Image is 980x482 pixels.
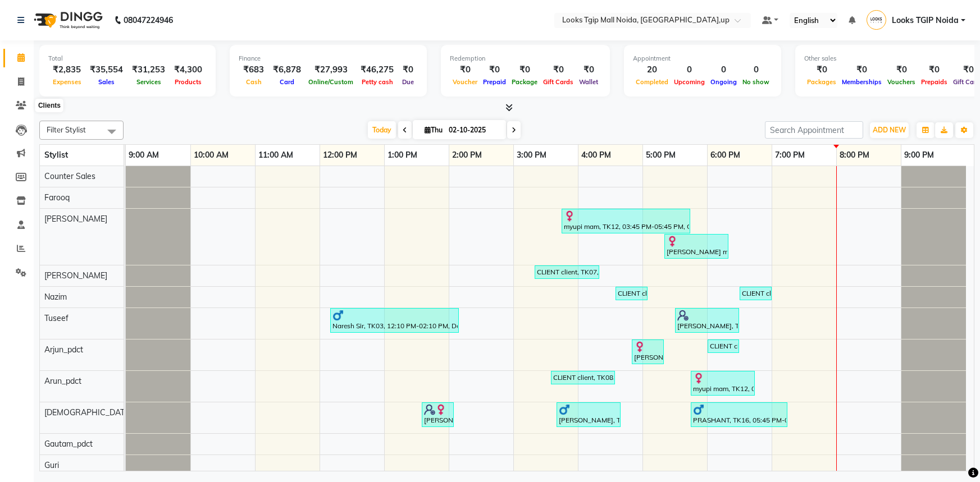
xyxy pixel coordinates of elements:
span: Tuseef [44,313,69,323]
span: Services [134,78,164,86]
div: CLIENT client, TK08, 03:35 PM-04:35 PM, Foot Prints Ice Cream Pedicure(F) [552,373,614,383]
span: Package [509,78,540,86]
span: Filter Stylist [47,125,86,134]
div: [PERSON_NAME], TK09, 03:40 PM-04:40 PM, Stylist Cut(F),Stylist Cut(M) [558,404,619,425]
div: ₹0 [398,63,418,76]
div: ₹0 [804,63,839,76]
a: 11:00 AM [256,147,296,163]
span: [PERSON_NAME] [44,214,107,224]
span: Card [277,78,297,86]
button: ADD NEW [870,122,909,138]
span: [PERSON_NAME] [44,270,107,281]
a: 2:00 PM [449,147,485,163]
b: 08047224946 [124,4,173,36]
div: ₹0 [540,63,576,76]
input: Search Appointment [765,121,863,139]
span: [DEMOGRAPHIC_DATA] [44,407,132,417]
input: 2025-10-02 [445,122,502,139]
span: Looks TGIP Noida [892,15,959,26]
span: Wallet [576,78,601,86]
div: PRASHANT, TK16, 05:45 PM-07:15 PM, Stylist Cut(M),Stylist Cut(M),Wash Conditioning L'oreal(F) [692,404,786,425]
div: ₹0 [918,63,950,76]
div: ₹0 [480,63,509,76]
div: ₹27,993 [306,63,356,76]
span: Ongoing [708,78,740,86]
div: [PERSON_NAME] mam, TK11, 05:20 PM-06:20 PM, Roots Touchup Inoa(F) [666,236,727,257]
div: [PERSON_NAME], TK15, 05:30 PM-06:30 PM, Highlights/Streaks(M)* [676,310,738,331]
span: Guri [44,460,59,470]
span: Online/Custom [306,78,356,86]
span: Prepaids [918,78,950,86]
span: Arun_pdct [44,376,81,386]
div: ₹0 [509,63,540,76]
a: 9:00 AM [126,147,162,163]
div: ₹4,300 [170,63,207,76]
span: Nazim [44,292,67,302]
span: Farooq [44,192,70,203]
div: 0 [708,63,740,76]
div: CLIENT client, TK08, 04:35 PM-05:05 PM, Stylist Cut(M) [617,288,646,299]
a: 4:00 PM [578,147,614,163]
a: 6:00 PM [708,147,743,163]
span: Packages [804,78,839,86]
span: No show [740,78,772,86]
span: Gautam_pdct [44,439,93,449]
div: [PERSON_NAME] mam, TK02, 01:35 PM-02:05 PM, Stylist Cut(F) [423,404,453,425]
a: 7:00 PM [772,147,808,163]
span: Cash [243,78,265,86]
img: Looks TGIP Noida [867,10,886,30]
div: ₹46,275 [356,63,398,76]
span: Due [399,78,417,86]
div: Naresh Sir, TK03, 12:10 PM-02:10 PM, Dermalogica Facial with Cooling Contour Mask,Stylist Cut(M),... [331,310,458,331]
div: ₹35,554 [85,63,127,76]
a: 3:00 PM [514,147,549,163]
div: ₹0 [885,63,918,76]
span: Upcoming [671,78,708,86]
div: ₹0 [839,63,885,76]
div: Finance [239,54,418,63]
span: Voucher [450,78,480,86]
div: CLIENT client, TK14, 06:30 PM-07:00 PM, Stylist Cut(M) [741,288,771,299]
div: 0 [740,63,772,76]
span: Products [172,78,204,86]
span: ADD NEW [873,126,906,134]
div: Redemption [450,54,601,63]
div: ₹683 [239,63,268,76]
div: ₹6,878 [268,63,306,76]
div: ₹0 [450,63,480,76]
span: Counter Sales [44,171,95,181]
span: Prepaid [480,78,509,86]
a: 10:00 AM [191,147,231,163]
div: Total [48,54,207,63]
span: Vouchers [885,78,918,86]
span: Stylist [44,150,68,160]
span: Gift Cards [540,78,576,86]
div: CLIENT client, TK07, 03:20 PM-04:20 PM, Eyebrows,Underarms Waxing [536,267,598,277]
div: Clients [35,99,63,112]
a: 9:00 PM [901,147,937,163]
div: ₹2,835 [48,63,85,76]
div: myupi mam, TK12, 05:45 PM-06:45 PM, Foot Prints Pedicure(F) [692,373,754,394]
span: Expenses [50,78,84,86]
span: Petty cash [359,78,396,86]
span: Sales [95,78,117,86]
a: 12:00 PM [320,147,360,163]
div: [PERSON_NAME] mam, TK11, 04:50 PM-05:20 PM, Classic Pedicure(M) [633,341,663,362]
span: Thu [422,126,445,134]
div: myupi mam, TK12, 03:45 PM-05:45 PM, Global Keratin Treatment(F)* [563,210,689,232]
span: Completed [633,78,671,86]
div: ₹31,253 [127,63,170,76]
span: Memberships [839,78,885,86]
div: Appointment [633,54,772,63]
div: CLIENT client, TK14, 06:00 PM-06:30 PM, Foot Massage(F) [709,341,738,351]
div: ₹0 [576,63,601,76]
span: Arjun_pdct [44,345,83,355]
img: logo [29,4,106,36]
a: 1:00 PM [385,147,420,163]
div: 0 [671,63,708,76]
div: 20 [633,63,671,76]
a: 5:00 PM [643,147,678,163]
span: Today [368,121,396,139]
a: 8:00 PM [837,147,872,163]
